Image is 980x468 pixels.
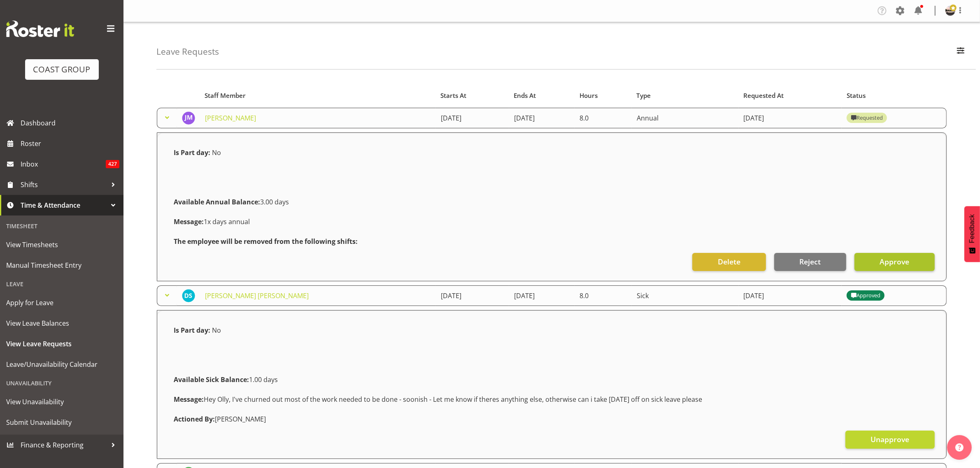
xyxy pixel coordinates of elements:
[2,412,121,433] a: Submit Unavailability
[21,137,119,150] span: Roster
[847,91,866,100] span: Status
[6,416,117,429] span: Submit Unavailability
[212,326,221,335] span: No
[964,206,980,262] button: Feedback - Show survey
[33,63,91,76] div: COAST GROUP
[174,237,358,246] strong: The employee will be removed from the following shifts:
[6,21,74,37] img: Rosterit website logo
[2,234,121,255] a: View Timesheets
[169,409,935,429] div: [PERSON_NAME]
[2,334,121,354] a: View Leave Requests
[2,313,121,334] a: View Leave Balances
[575,285,632,306] td: 8.0
[21,178,107,191] span: Shifts
[799,256,821,267] span: Reject
[632,108,739,128] td: Annual
[6,297,117,309] span: Apply for Leave
[21,117,119,129] span: Dashboard
[575,108,632,128] td: 8.0
[580,91,598,100] span: Hours
[6,338,117,350] span: View Leave Requests
[774,253,846,271] button: Reject
[174,197,260,206] strong: Available Annual Balance:
[174,395,204,404] strong: Message:
[169,389,935,409] div: Hey Olly, I've churned out most of the work needed to be done - soonish - Let me know if theres a...
[21,199,107,211] span: Time & Attendance
[851,113,883,123] div: Requested
[6,317,117,329] span: View Leave Balances
[2,375,121,392] div: Unavailability
[2,218,121,234] div: Timesheet
[205,91,246,100] span: Staff Member
[436,285,509,306] td: [DATE]
[2,255,121,276] a: Manual Timesheet Entry
[945,6,955,16] img: oliver-denforddc9b330c7edf492af7a6959a6be0e48b.png
[174,148,210,157] strong: Is Part day:
[509,108,575,128] td: [DATE]
[514,91,536,100] span: Ends At
[955,443,964,452] img: help-xxl-2.png
[692,253,766,271] button: Delete
[174,217,204,226] strong: Message:
[169,370,935,389] div: 1.00 days
[2,392,121,412] a: View Unavailability
[440,91,466,100] span: Starts At
[880,256,909,267] span: Approve
[6,358,117,371] span: Leave/Unavailability Calendar
[174,415,215,424] strong: Actioned By:
[6,259,117,271] span: Manual Timesheet Entry
[21,439,107,451] span: Finance & Reporting
[2,276,121,292] div: Leave
[2,292,121,313] a: Apply for Leave
[739,285,842,306] td: [DATE]
[174,326,210,335] strong: Is Part day:
[169,192,935,212] div: 3.00 days
[632,285,739,306] td: Sick
[174,375,249,384] strong: Available Sick Balance:
[205,291,309,300] a: [PERSON_NAME] [PERSON_NAME]
[743,91,784,100] span: Requested At
[718,256,740,267] span: Delete
[739,108,842,128] td: [DATE]
[21,158,106,170] span: Inbox
[637,91,651,100] span: Type
[952,43,969,61] button: Filter Employees
[968,214,976,243] span: Feedback
[851,291,880,301] div: Approved
[871,434,909,445] span: Unapprove
[212,148,221,157] span: No
[509,285,575,306] td: [DATE]
[169,212,935,232] div: 1x days annual
[182,289,195,302] img: darren-shiu-lun-lau9901.jpg
[106,160,119,168] span: 427
[6,396,117,408] span: View Unavailability
[2,354,121,375] a: Leave/Unavailability Calendar
[205,114,256,123] a: [PERSON_NAME]
[156,47,219,56] h4: Leave Requests
[845,431,935,449] button: Unapprove
[854,253,935,271] button: Approve
[436,108,509,128] td: [DATE]
[182,111,195,125] img: jonathon-mcneill3856.jpg
[6,239,117,251] span: View Timesheets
